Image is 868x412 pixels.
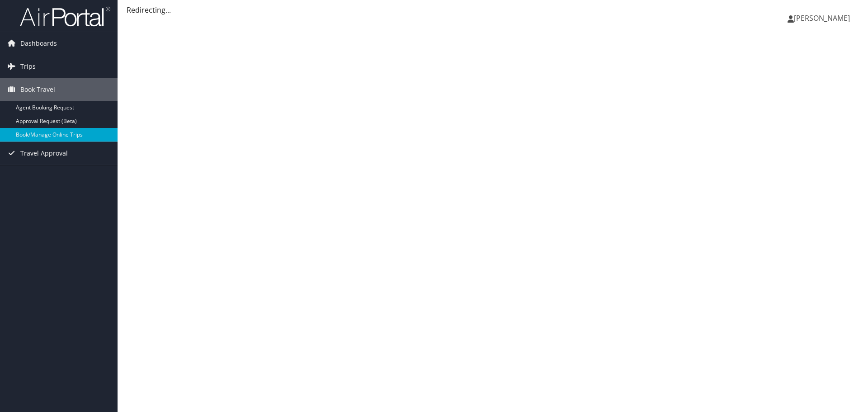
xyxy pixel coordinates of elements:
[20,78,55,101] span: Book Travel
[20,6,110,27] img: airportal-logo.png
[788,5,859,32] a: [PERSON_NAME]
[20,142,68,165] span: Travel Approval
[127,5,859,15] div: Redirecting...
[20,55,36,78] span: Trips
[794,13,850,23] span: [PERSON_NAME]
[20,32,57,55] span: Dashboards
